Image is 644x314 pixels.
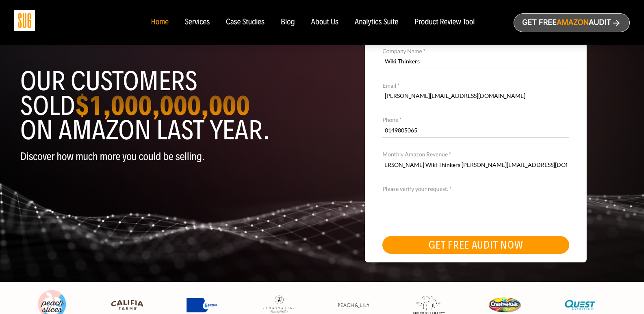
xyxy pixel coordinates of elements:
[20,151,316,162] p: Discover how much more you could be selling.
[382,115,569,124] label: Phone *
[151,18,168,27] a: Home
[281,18,295,27] a: Blog
[75,89,250,122] strong: $1,000,000,000
[382,123,569,138] input: Contact Number *
[355,18,398,27] a: Analytics Suite
[488,297,521,312] img: Creative Kids
[382,89,569,103] input: Email *
[382,184,569,193] label: Please verify your request. *
[382,81,569,90] label: Email *
[14,10,35,31] img: Sug
[337,303,370,308] img: Peach & Lily
[226,18,265,27] a: Case Studies
[186,298,219,312] img: Express Water
[382,150,569,159] label: Monthly Amazon Revenue *
[382,47,569,56] label: Company Name *
[185,18,210,27] a: Services
[311,18,339,27] a: About Us
[564,297,596,314] img: Quest Nutriton
[414,18,475,27] a: Product Review Tool
[557,18,589,27] span: Amazon
[514,13,630,32] a: Get freeAmazonAudit
[111,297,143,314] img: Califia Farms
[20,69,316,143] h1: Our customers sold on Amazon last year.
[382,158,569,172] input: Monthly Amazon Revenue *
[382,236,569,254] button: GET FREE AUDIT NOW
[382,54,569,69] input: Company Name *
[382,192,506,224] iframe: reCAPTCHA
